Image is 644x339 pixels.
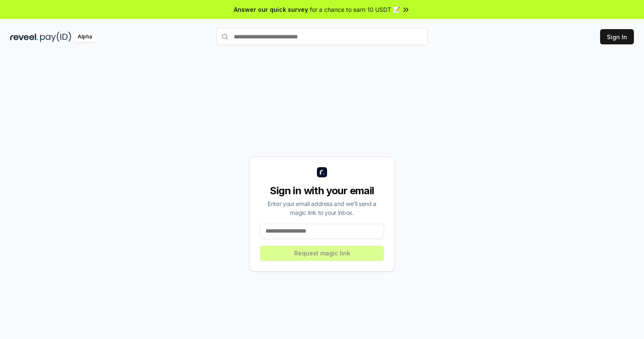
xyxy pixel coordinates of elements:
div: Enter your email address and we’ll send a magic link to your inbox. [260,199,384,217]
button: Sign In [600,29,634,44]
img: logo_small [317,167,327,177]
span: Answer our quick survey [234,5,308,14]
div: Sign in with your email [260,184,384,198]
img: pay_id [40,32,71,42]
img: reveel_dark [10,32,38,42]
div: Alpha [73,32,97,42]
span: for a chance to earn 10 USDT 📝 [310,5,400,14]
